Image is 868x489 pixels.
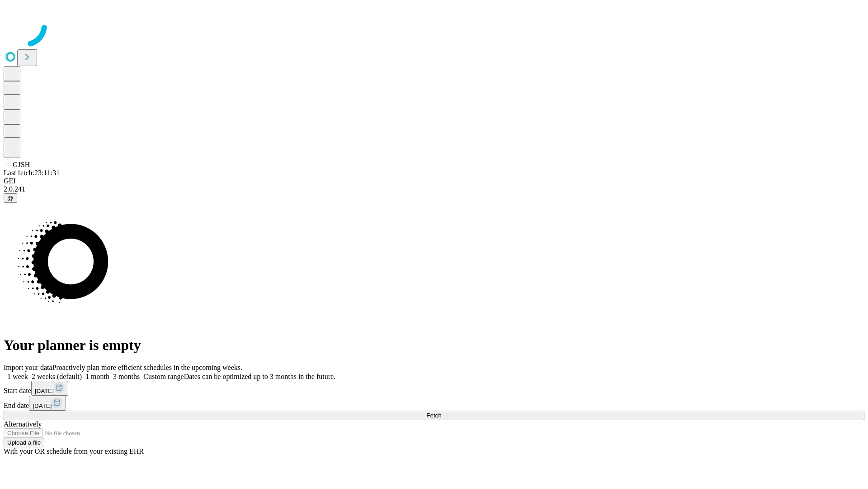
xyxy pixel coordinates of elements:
[4,411,864,420] button: Fetch
[31,381,68,396] button: [DATE]
[52,364,242,371] span: Proactively plan more efficient schedules in the upcoming weeks.
[85,373,109,380] span: 1 month
[4,193,17,203] button: @
[184,373,335,380] span: Dates can be optimized up to 3 months in the future.
[29,396,66,411] button: [DATE]
[13,161,30,168] span: GJSH
[4,438,44,447] button: Upload a file
[4,337,864,354] h1: Your planner is empty
[4,169,60,177] span: Last fetch: 23:11:31
[113,373,140,380] span: 3 months
[7,195,14,201] span: @
[4,420,42,428] span: Alternatively
[4,364,52,371] span: Import your data
[35,388,54,394] span: [DATE]
[4,381,864,396] div: Start date
[7,373,28,380] span: 1 week
[32,373,82,380] span: 2 weeks (default)
[4,447,144,455] span: With your OR schedule from your existing EHR
[143,373,184,380] span: Custom range
[4,396,864,411] div: End date
[4,177,864,185] div: GEI
[426,412,441,419] span: Fetch
[4,185,864,193] div: 2.0.241
[33,403,52,409] span: [DATE]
